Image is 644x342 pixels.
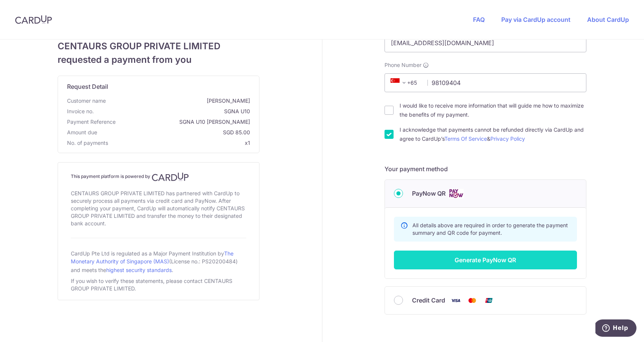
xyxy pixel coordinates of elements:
span: Phone Number [385,61,421,69]
img: Union Pay [481,296,496,305]
span: requested a payment from you [58,53,259,67]
button: Generate PayNow QR [394,251,577,269]
span: Credit Card [412,296,445,305]
a: FAQ [473,16,485,23]
span: Invoice no. [67,108,94,115]
span: SGD 85.00 [100,129,250,136]
h4: This payment platform is powered by [71,172,246,181]
span: No. of payments [67,139,108,147]
div: Credit Card Visa Mastercard Union Pay [394,296,577,305]
input: Email address [385,33,586,52]
img: Cards logo [449,189,464,198]
label: I would like to receive more information that will guide me how to maximize the benefits of my pa... [400,101,586,119]
span: SGNA U10 [PERSON_NAME] [119,118,250,126]
span: translation missing: en.payment_reference [67,119,116,125]
span: +65 [388,78,422,87]
div: PayNow QR Cards logo [394,189,577,198]
a: Terms Of Service [444,135,487,142]
span: x1 [245,140,250,146]
iframe: Opens a widget where you can find more information [595,319,636,338]
span: +65 [391,78,409,87]
a: highest security standards [106,267,172,273]
span: translation missing: en.request_detail [67,83,108,90]
span: [PERSON_NAME] [109,97,250,105]
a: About CardUp [587,16,629,23]
img: CardUp [15,15,52,24]
span: CENTAURS GROUP PRIVATE LIMITED [58,40,259,53]
div: CardUp Pte Ltd is regulated as a Major Payment Institution by (License no.: PS20200484) and meets... [71,247,246,276]
a: Pay via CardUp account [501,16,571,23]
span: Customer name [67,97,106,105]
span: PayNow QR [412,189,446,198]
span: All details above are required in order to generate the payment summary and QR code for payment. [412,222,568,236]
label: I acknowledge that payments cannot be refunded directly via CardUp and agree to CardUp’s & [400,125,586,143]
div: CENTAURS GROUP PRIVATE LIMITED has partnered with CardUp to securely process all payments via cre... [71,188,246,229]
h5: Your payment method [385,164,586,173]
span: Amount due [67,129,97,136]
img: Mastercard [465,296,480,305]
img: CardUp [152,172,189,181]
span: SGNA U10 [97,108,250,115]
a: Privacy Policy [490,135,525,142]
img: Visa [448,296,463,305]
div: If you wish to verify these statements, please contact CENTAURS GROUP PRIVATE LIMITED. [71,276,246,294]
